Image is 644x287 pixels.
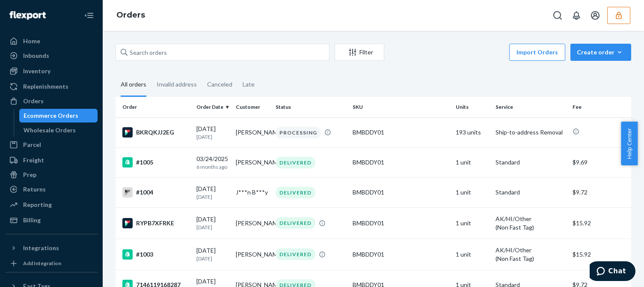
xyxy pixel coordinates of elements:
p: [DATE] [196,255,229,262]
td: [PERSON_NAME] [232,239,272,270]
div: Returns [23,185,46,194]
div: ‎BMBDDY01 [353,219,449,227]
p: Standard [496,188,566,197]
div: Integrations [23,244,59,252]
th: Order [116,97,193,117]
div: Inbounds [23,51,49,60]
input: Search orders [116,44,329,61]
div: ‎BMBDDY01 [353,128,449,137]
p: 6 months ago [196,163,229,170]
a: Home [5,34,98,48]
div: Customer [236,103,268,111]
td: 1 unit [452,207,492,239]
div: Invalid address [157,73,197,96]
img: Flexport logo [9,11,46,20]
div: Orders [23,97,44,105]
a: Inventory [5,64,98,78]
td: [PERSON_NAME] [232,207,272,239]
td: [PERSON_NAME] [232,117,272,147]
th: Fee [569,97,631,117]
div: Wholesale Orders [24,126,76,135]
a: Parcel [5,138,98,152]
a: Prep [5,168,98,182]
div: DELIVERED [276,217,315,229]
button: Open account menu [587,7,604,24]
th: SKU [349,97,452,117]
td: $9.69 [569,147,631,177]
th: Status [272,97,350,117]
div: ‎BMBDDY01 [353,250,449,259]
div: #1005 [122,157,190,167]
div: [DATE] [196,125,229,141]
div: [DATE] [196,246,229,262]
div: Parcel [23,141,41,149]
button: Open notifications [568,7,585,24]
div: Canceled [207,73,232,96]
td: [PERSON_NAME] [232,147,272,177]
button: Close Navigation [80,7,98,24]
div: #1003 [122,249,190,260]
button: Import Orders [509,44,565,61]
button: Create order [570,44,631,61]
div: PROCESSING [276,127,321,138]
td: $15.92 [569,207,631,239]
td: 193 units [452,117,492,147]
div: Reporting [23,200,52,209]
div: ‎BMBDDY01 [353,188,449,197]
div: Home [23,37,40,45]
button: Help Center [621,122,638,165]
ol: breadcrumbs [110,3,152,28]
th: Order Date [193,97,232,117]
div: Inventory [23,67,50,75]
p: [DATE] [196,224,229,231]
div: All orders [121,73,146,97]
div: Create order [577,48,625,57]
button: Filter [335,44,384,61]
div: (Non Fast Tag) [496,223,566,232]
div: BKRQKJJ2EG [122,127,190,138]
a: Replenishments [5,80,98,93]
td: $9.72 [569,177,631,207]
div: Prep [23,170,36,179]
div: Add Integration [23,260,61,267]
p: [DATE] [196,133,229,141]
p: Standard [496,158,566,167]
iframe: Opens a widget where you can chat to one of our agents [590,261,635,283]
a: Wholesale Orders [19,123,98,137]
a: Orders [5,94,98,108]
td: Ship-to-address Removal [492,117,570,147]
a: Orders [116,10,145,20]
p: AK/HI/Other [496,246,566,254]
th: Units [452,97,492,117]
p: AK/HI/Other [496,215,566,223]
th: Service [492,97,570,117]
button: Open Search Box [549,7,566,24]
a: Returns [5,182,98,196]
a: Inbounds [5,49,98,63]
td: 1 unit [452,147,492,177]
p: [DATE] [196,193,229,200]
a: Add Integration [5,258,98,269]
div: Replenishments [23,82,68,91]
a: Ecommerce Orders [19,109,98,123]
a: Billing [5,213,98,227]
div: Filter [335,48,384,57]
a: Reporting [5,198,98,212]
div: ‎BMBDDY01 [353,158,449,167]
div: [DATE] [196,185,229,200]
div: RYPB7XFRKE [122,218,190,228]
div: (Non Fast Tag) [496,254,566,263]
div: Billing [23,216,41,224]
div: DELIVERED [276,248,315,260]
button: Integrations [5,241,98,255]
div: Freight [23,156,44,164]
div: DELIVERED [276,157,315,168]
div: #1004 [122,187,190,197]
div: DELIVERED [276,187,315,198]
div: [DATE] [196,215,229,231]
div: Late [243,73,255,96]
div: 03/24/2025 [196,155,229,170]
a: Freight [5,153,98,167]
